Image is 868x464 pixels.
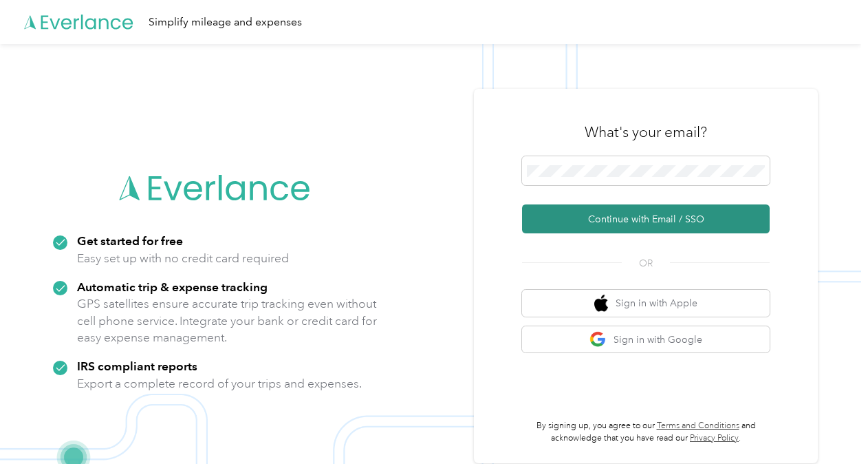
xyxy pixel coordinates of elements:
span: OR [622,256,670,271]
button: google logoSign in with Google [522,326,770,353]
p: By signing up, you agree to our and acknowledge that you have read our . [522,420,770,444]
div: Simplify mileage and expenses [149,14,302,31]
p: GPS satellites ensure accurate trip tracking even without cell phone service. Integrate your bank... [77,295,378,346]
button: Continue with Email / SSO [522,204,770,233]
p: Export a complete record of your trips and expenses. [77,375,362,392]
strong: IRS compliant reports [77,359,197,373]
a: Terms and Conditions [657,421,739,431]
img: google logo [589,331,607,348]
button: apple logoSign in with Apple [522,290,770,317]
strong: Get started for free [77,233,183,248]
img: apple logo [594,295,608,312]
a: Privacy Policy [690,433,739,443]
p: Easy set up with no credit card required [77,250,289,267]
strong: Automatic trip & expense tracking [77,280,268,294]
h3: What's your email? [585,123,707,142]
